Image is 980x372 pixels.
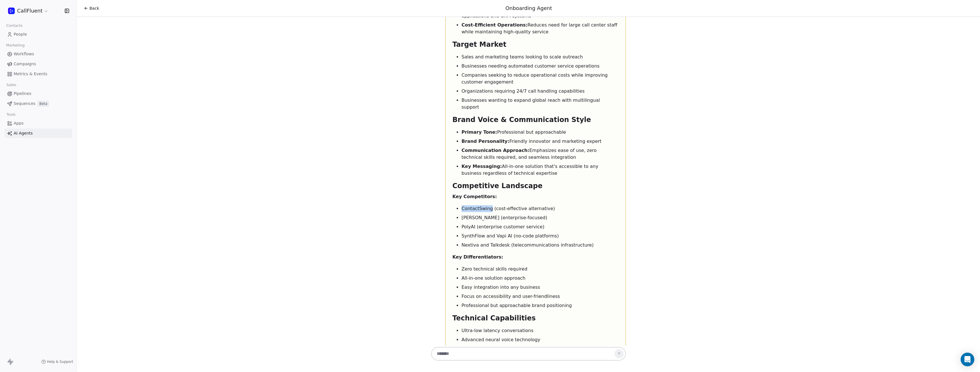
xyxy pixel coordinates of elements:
[462,22,619,35] li: Reduces need for large call center staff while maintaining high-quality service
[14,51,34,57] span: Workflows
[7,6,50,16] button: CallFluent
[14,91,31,97] span: Pipelines
[4,41,27,50] span: Marketing
[452,254,503,260] strong: Key Differentiators:
[5,30,72,39] a: People
[462,223,619,230] li: PolyAI (enterprise customer service)
[505,5,552,11] span: Onboarding Agent
[462,214,619,221] li: [PERSON_NAME] (enterprise-focused)
[462,327,619,334] li: Ultra-low latency conversations
[462,97,619,111] li: Businesses wanting to expand global reach with multilingual support
[5,119,72,128] a: Apps
[41,359,73,364] a: Help & Support
[462,233,619,239] li: SynthFlow and Vapi AI (no-code platforms)
[4,110,18,119] span: Tools
[8,7,15,14] img: callfluent_ai_logo.png
[452,194,497,199] strong: Key Competitors:
[462,147,619,161] li: Emphasizes ease of use, zero technical skills required, and seamless integration
[462,63,619,70] li: Businesses needing automated customer service operations
[462,54,619,60] li: Sales and marketing teams looking to scale outreach
[14,101,35,107] span: Sequences
[14,71,47,77] span: Metrics & Events
[462,163,619,177] li: All-in-one solution that's accessible to any business regardless of technical expertise
[462,164,502,169] strong: Key Messaging:
[17,7,42,15] span: CallFluent
[462,345,619,352] li: Real-time call processing
[462,88,619,95] li: Organizations requiring 24/7 call handling capabilities
[5,129,72,138] a: AI Agents
[462,72,619,86] li: Companies seeking to reduce operational costs while improving customer engagement
[961,353,974,366] div: Open Intercom Messenger
[5,89,72,98] a: Pipelines
[462,139,509,144] strong: Brand Personality:
[462,284,619,291] li: Easy integration into any business
[14,130,33,136] span: AI Agents
[462,22,528,28] strong: Cost-Efficient Operations:
[462,242,619,249] li: Nextiva and Talkdesk (telecommunications infrastructure)
[462,205,619,212] li: ContactSwing (cost-effective alternative)
[452,115,619,124] h2: Brand Voice & Communication Style
[462,302,619,309] li: Professional but approachable brand positioning
[462,138,619,145] li: Friendly innovator and marketing expert
[452,40,619,49] h2: Target Market
[14,31,27,37] span: People
[462,275,619,282] li: All-in-one solution approach
[4,81,19,89] span: Sales
[452,181,619,190] h2: Competitive Landscape
[462,129,497,135] strong: Primary Tone:
[5,99,72,108] a: SequencesBeta
[14,120,24,126] span: Apps
[14,61,36,67] span: Campaigns
[452,314,619,323] h2: Technical Capabilities
[47,359,73,364] span: Help & Support
[462,129,619,136] li: Professional but approachable
[38,101,49,107] span: Beta
[462,336,619,343] li: Advanced neural voice technology
[4,21,25,30] span: Contacts
[5,49,72,59] a: Workflows
[462,148,529,153] strong: Communication Approach:
[5,69,72,79] a: Metrics & Events
[89,5,99,11] span: Back
[462,266,619,273] li: Zero technical skills required
[5,59,72,69] a: Campaigns
[462,293,619,300] li: Focus on accessibility and user-friendliness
